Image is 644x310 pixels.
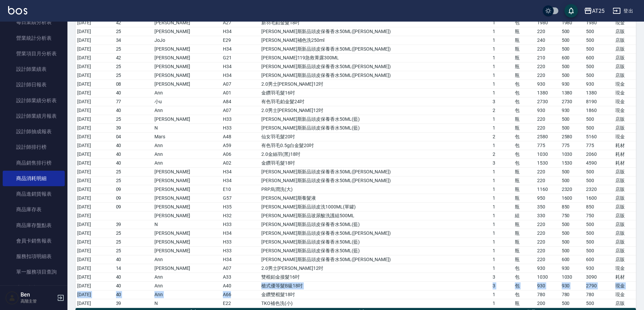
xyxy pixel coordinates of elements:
td: [PERSON_NAME] [153,176,221,185]
td: 1 [491,45,513,53]
td: [PERSON_NAME]斯新品頭皮保養香水50ML(藍) [260,115,491,123]
td: 1 [491,88,513,97]
td: 25 [114,62,153,71]
td: 500 [584,220,614,229]
td: 600 [560,53,585,62]
td: 瓶 [513,220,535,229]
td: [DATE] [76,71,114,80]
td: 1980 [584,18,614,27]
td: 1 [491,36,513,45]
td: 1380 [584,88,614,97]
td: H34 [221,27,260,36]
td: 775 [560,141,585,150]
td: 有色羽毛鉑金髮24吋 [260,97,491,106]
td: 500 [560,220,585,229]
td: [DATE] [76,211,114,220]
td: 1 [491,141,513,150]
td: N [153,220,221,229]
td: 220 [535,45,560,53]
td: 220 [535,123,560,132]
td: 瓶 [513,185,535,194]
td: 1160 [535,185,560,194]
td: 2.0金絲羽(黑)18吋 [260,150,491,159]
td: Ann [153,159,221,167]
td: 350 [535,202,560,211]
a: 商品庫存盤點表 [3,218,65,233]
td: 930 [535,106,560,115]
td: 34 [114,36,153,45]
td: 750 [584,211,614,220]
td: [PERSON_NAME] [153,194,221,202]
td: 1530 [535,159,560,167]
td: 店販 [614,211,636,220]
td: [DATE] [76,115,114,123]
td: A02 [221,159,260,167]
td: [PERSON_NAME] [153,71,221,80]
td: [DATE] [76,220,114,229]
td: 240 [535,36,560,45]
td: A07 [221,80,260,88]
td: 店販 [614,45,636,53]
td: 500 [560,36,585,45]
td: 1 [491,202,513,211]
td: PRP烏潤洗(大) [260,185,491,194]
td: 330 [535,211,560,220]
td: 40 [114,159,153,167]
td: [PERSON_NAME] [153,53,221,62]
td: 包 [513,80,535,88]
td: JoJo [153,36,221,45]
td: [PERSON_NAME]斯新品頭皮保養香水50ML([PERSON_NAME]) [260,167,491,176]
td: 包 [513,132,535,141]
td: A84 [221,97,260,106]
td: 店販 [614,220,636,229]
a: 設計師日報表 [3,77,65,92]
td: A48 [221,132,260,141]
td: [PERSON_NAME]斯新品頭皮保養香水50ML([PERSON_NAME]) [260,71,491,80]
td: 40 [114,88,153,97]
td: 500 [560,229,585,237]
td: [DATE] [76,194,114,202]
td: 組 [513,211,535,220]
h5: Ben [21,291,55,298]
td: A01 [221,88,260,97]
td: Ann [153,141,221,150]
td: 850 [584,202,614,211]
a: 每日業績分析表 [3,15,65,30]
td: [PERSON_NAME] [153,229,221,237]
td: [PERSON_NAME]斯新品頭皮保養香水50ML([PERSON_NAME]) [260,27,491,36]
td: [PERSON_NAME] [153,27,221,36]
td: 店販 [614,202,636,211]
a: 商品銷售排行榜 [3,155,65,171]
td: 950 [535,194,560,202]
td: 耗材 [614,159,636,167]
td: 現金 [614,106,636,115]
td: [DATE] [76,185,114,194]
td: 1860 [584,106,614,115]
td: 2.0男士[PERSON_NAME]12吋 [260,80,491,88]
td: 1 [491,220,513,229]
td: 1980 [560,18,585,27]
td: [PERSON_NAME]斯新品頭皮洗1000ML(單罐) [260,202,491,211]
td: 1 [491,62,513,71]
td: 1600 [584,194,614,202]
td: 包 [513,88,535,97]
td: [DATE] [76,27,114,36]
td: 2 [491,150,513,159]
td: 1 [491,115,513,123]
td: 500 [584,36,614,45]
td: 220 [535,176,560,185]
td: 500 [560,115,585,123]
td: 500 [584,115,614,123]
a: 設計師抽成報表 [3,124,65,139]
td: 包 [513,141,535,150]
td: 39 [114,220,153,229]
img: Logo [8,6,27,15]
td: H35 [221,202,260,211]
td: 500 [560,71,585,80]
td: 500 [560,167,585,176]
td: 750 [560,211,585,220]
td: [PERSON_NAME] [153,167,221,176]
td: 瓶 [513,115,535,123]
td: G57 [221,194,260,202]
td: 店販 [614,185,636,194]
